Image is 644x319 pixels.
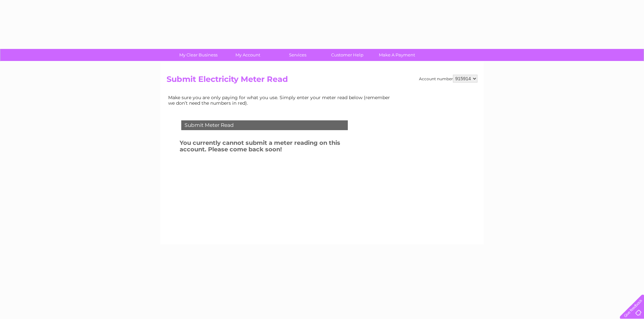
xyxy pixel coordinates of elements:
h2: Submit Electricity Meter Read [167,75,477,87]
a: Customer Help [320,49,374,61]
a: Services [271,49,325,61]
a: My Clear Business [171,49,225,61]
div: Account number [419,75,477,83]
h3: You currently cannot submit a meter reading on this account. Please come back soon! [180,138,365,156]
td: Make sure you are only paying for what you use. Simply enter your meter read below (remember we d... [167,93,395,107]
div: Submit Meter Read [181,120,348,130]
a: My Account [221,49,275,61]
a: Make A Payment [370,49,424,61]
